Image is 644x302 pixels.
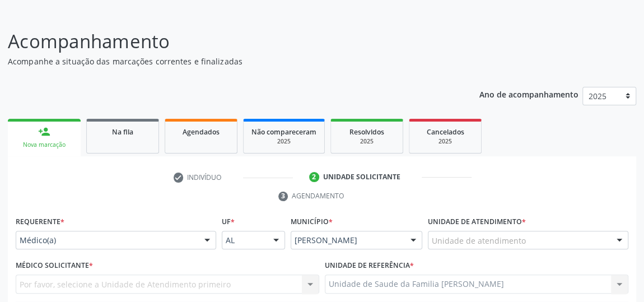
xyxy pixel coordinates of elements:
[427,127,464,137] span: Cancelados
[8,27,447,55] p: Acompanhamento
[309,172,319,182] div: 2
[20,235,193,246] span: Médico(a)
[16,213,64,231] label: Requerente
[291,213,333,231] label: Município
[325,257,414,275] label: Unidade de referência
[432,235,526,247] span: Unidade de atendimento
[417,137,473,146] div: 2025
[295,235,399,246] span: [PERSON_NAME]
[38,126,50,138] div: person_add
[16,141,73,149] div: Nova marcação
[222,213,235,231] label: UF
[16,257,93,275] label: Médico Solicitante
[226,235,262,246] span: AL
[479,87,578,101] p: Ano de acompanhamento
[112,127,133,137] span: Na fila
[349,127,384,137] span: Resolvidos
[339,137,395,146] div: 2025
[428,213,526,231] label: Unidade de atendimento
[8,55,447,67] p: Acompanhe a situação das marcações correntes e finalizadas
[323,172,400,182] div: Unidade solicitante
[251,127,316,137] span: Não compareceram
[183,127,220,137] span: Agendados
[251,137,316,146] div: 2025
